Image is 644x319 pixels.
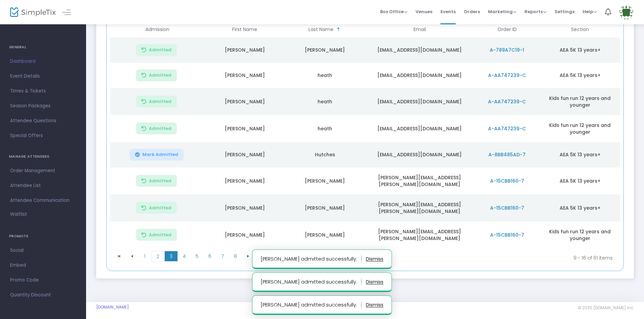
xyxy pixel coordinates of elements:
[138,251,151,261] span: Page 1
[205,115,285,142] td: [PERSON_NAME]
[540,115,620,142] td: Kids fun run 12 years and younger
[415,3,432,20] span: Venues
[490,47,524,53] span: A-789A7C19-1
[490,178,524,184] span: A-15CBB160-7
[285,194,365,221] td: [PERSON_NAME]
[365,194,474,221] td: [PERSON_NAME][EMAIL_ADDRESS][PERSON_NAME][DOMAIN_NAME]
[10,116,76,125] span: Attendee Questions
[285,167,365,194] td: [PERSON_NAME]
[136,229,177,241] button: Admitted
[149,99,171,104] span: Admitted
[365,142,474,167] td: [EMAIL_ADDRESS][DOMAIN_NAME]
[10,57,76,66] span: Dashboard
[216,251,229,261] span: Page 7
[365,88,474,115] td: [EMAIL_ADDRESS][DOMAIN_NAME]
[10,131,76,140] span: Special Offers
[205,194,285,221] td: [PERSON_NAME]
[366,276,383,287] button: dismiss
[96,304,129,310] a: [DOMAIN_NAME]
[540,142,620,167] td: AEA 5K 13 years+
[245,254,251,259] span: Go to the next page
[205,142,285,167] td: [PERSON_NAME]
[242,251,254,261] span: Go to the next page
[203,251,216,261] span: Page 6
[285,221,365,248] td: [PERSON_NAME]
[380,8,407,15] span: Box Office
[10,181,76,190] span: Attendee List
[363,251,613,265] kendo-pager-info: 9 - 16 of 61 items
[110,22,620,248] div: Data table
[488,8,516,15] span: Marketing
[10,196,76,205] span: Attendee Communication
[165,251,178,261] span: Page 3
[285,142,365,167] td: Hutches
[413,27,426,32] span: Email
[229,251,242,261] span: Page 8
[583,8,597,15] span: Help
[464,3,480,20] span: Orders
[490,232,524,238] span: A-15CBB160-7
[136,123,177,134] button: Admitted
[205,88,285,115] td: [PERSON_NAME]
[136,202,177,214] button: Admitted
[365,167,474,194] td: [PERSON_NAME][EMAIL_ADDRESS][PERSON_NAME][DOMAIN_NAME]
[365,115,474,142] td: [EMAIL_ADDRESS][DOMAIN_NAME]
[136,44,177,56] button: Admitted
[129,254,135,259] span: Go to the previous page
[365,221,474,248] td: [PERSON_NAME][EMAIL_ADDRESS][PERSON_NAME][DOMAIN_NAME]
[116,254,122,259] span: Go to the first page
[149,205,171,211] span: Admitted
[142,152,178,157] span: Mark Admitted
[149,178,171,184] span: Admitted
[149,73,171,78] span: Admitted
[10,276,76,285] span: Promo Code
[149,126,171,131] span: Admitted
[178,251,190,261] span: Page 4
[10,261,76,270] span: Embed
[190,251,203,261] span: Page 5
[10,166,76,175] span: Order Management
[10,72,76,81] span: Event Details
[540,37,620,63] td: AEA 5K 13 years+
[488,72,526,79] span: A-AA747239-C
[136,175,177,187] button: Admitted
[440,3,456,20] span: Events
[261,276,361,287] p: [PERSON_NAME] admitted successfully.
[571,27,589,32] span: Section
[488,98,526,105] span: A-AA747239-C
[10,246,76,255] span: Social
[232,27,257,32] span: First Name
[205,167,285,194] td: [PERSON_NAME]
[365,63,474,88] td: [EMAIL_ADDRESS][DOMAIN_NAME]
[9,150,77,163] h4: MANAGE ATTENDEES
[285,63,365,88] td: heath
[540,221,620,248] td: Kids fun run 12 years and younger
[540,167,620,194] td: AEA 5K 13 years+
[149,47,171,53] span: Admitted
[136,96,177,107] button: Admitted
[366,299,383,310] button: dismiss
[205,63,285,88] td: [PERSON_NAME]
[336,27,341,32] span: Sortable
[285,115,365,142] td: heath
[149,232,171,238] span: Admitted
[540,63,620,88] td: AEA 5K 13 years+
[10,211,27,218] span: Waitlist
[308,27,333,32] span: Last Name
[490,205,524,211] span: A-15CBB160-7
[9,41,77,54] h4: GENERAL
[113,251,126,261] span: Go to the first page
[540,88,620,115] td: Kids fun run 12 years and younger
[366,254,383,264] button: dismiss
[130,149,184,161] button: Mark Admitted
[488,125,526,132] span: A-AA747239-C
[10,102,76,110] span: Season Packages
[555,3,574,20] span: Settings
[126,251,138,261] span: Go to the previous page
[285,88,365,115] td: heath
[488,151,526,158] span: A-8BB485AD-7
[151,251,165,262] span: Page 2
[498,27,517,32] span: Order ID
[540,194,620,221] td: AEA 5K 13 years+
[136,70,177,81] button: Admitted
